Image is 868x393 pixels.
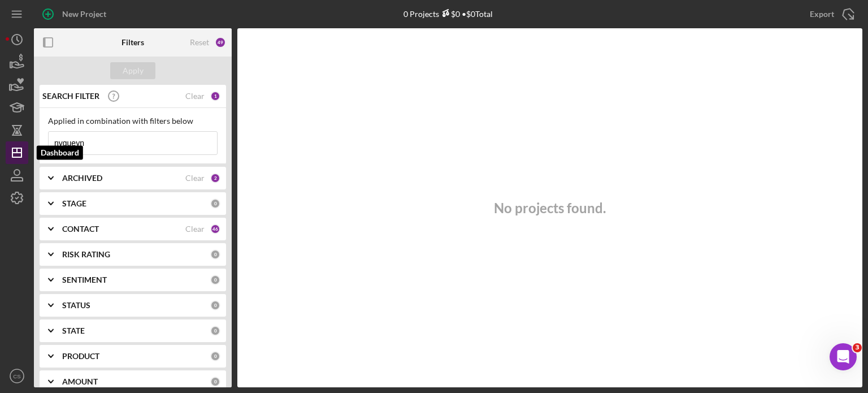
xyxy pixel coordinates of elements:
[210,300,220,310] div: 0
[185,224,205,234] div: Clear
[34,3,118,25] button: New Project
[13,373,20,379] text: CS
[42,92,99,101] b: SEARCH FILTER
[494,200,606,216] h3: No projects found.
[62,301,90,310] b: STATUS
[190,38,209,47] div: Reset
[210,351,220,361] div: 0
[110,62,155,79] button: Apply
[210,173,220,183] div: 2
[439,9,460,19] div: $0
[830,343,857,370] iframe: Intercom live chat
[62,199,86,208] b: STAGE
[798,3,862,25] button: Export
[62,326,85,335] b: STATE
[215,37,226,48] div: 49
[62,377,98,386] b: AMOUNT
[62,3,106,25] div: New Project
[210,326,220,336] div: 0
[185,174,205,183] div: Clear
[123,62,144,79] div: Apply
[210,275,220,285] div: 0
[810,3,834,25] div: Export
[210,224,220,234] div: 46
[210,249,220,260] div: 0
[48,116,218,126] div: Applied in combination with filters below
[210,377,220,387] div: 0
[62,224,99,234] b: CONTACT
[121,38,144,47] b: Filters
[185,92,205,101] div: Clear
[62,275,107,284] b: SENTIMENT
[62,352,99,361] b: PRODUCT
[210,198,220,209] div: 0
[853,343,862,352] span: 3
[210,91,220,101] div: 1
[62,174,102,183] b: ARCHIVED
[403,9,493,19] div: 0 Projects • $0 Total
[6,365,28,387] button: CS
[62,250,110,259] b: RISK RATING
